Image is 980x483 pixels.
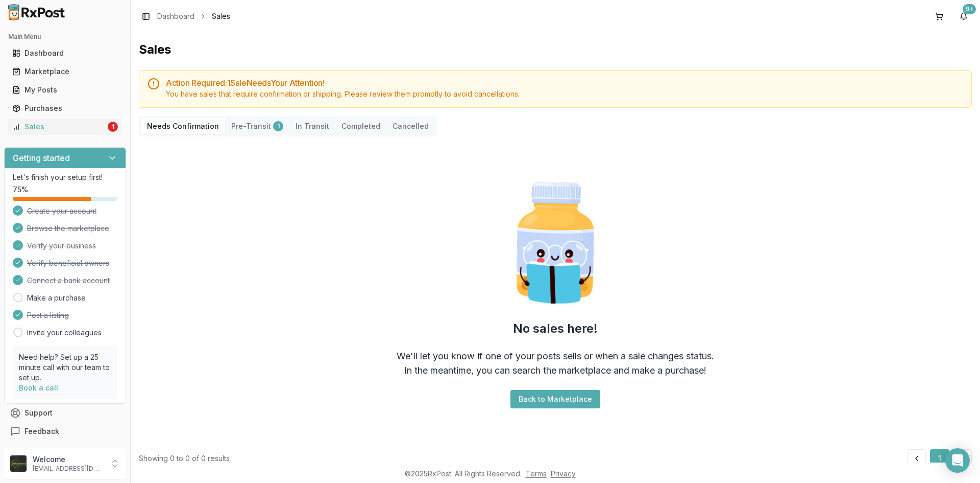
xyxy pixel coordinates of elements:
[166,79,963,87] h5: Action Required: 1 Sale Need s Your Attention!
[33,454,104,465] p: Welcome
[27,328,102,338] a: Invite your colleagues
[4,119,126,135] button: Sales1
[27,275,110,286] span: Connect a bank account
[139,453,230,464] div: Showing 0 to 0 of 0 results
[27,206,96,216] span: Create your account
[19,352,111,383] p: Need help? Set up a 25 minute call with our team to set up.
[12,85,118,95] div: My Posts
[12,48,118,58] div: Dashboard
[8,62,122,81] a: Marketplace
[13,172,117,182] p: Let's finish your setup first!
[108,122,118,132] div: 1
[166,89,963,99] div: You have sales that require confirmation or shipping. Please review them promptly to avoid cancel...
[13,152,70,164] h3: Getting started
[526,469,547,478] a: Terms
[4,422,126,441] button: Feedback
[513,320,598,337] h2: No sales here!
[13,185,28,195] span: 75 %
[963,4,976,14] div: 9+
[4,63,126,80] button: Marketplace
[12,103,118,113] div: Purchases
[8,81,122,99] a: My Posts
[335,118,386,134] button: Completed
[4,82,126,98] button: My Posts
[955,8,972,25] button: 9+
[490,177,621,308] img: Smart Pill Bottle
[4,45,126,61] button: Dashboard
[10,455,27,472] img: User avatar
[157,11,194,21] a: Dashboard
[289,118,335,134] button: In Transit
[945,448,970,473] div: Open Intercom Messenger
[8,118,122,136] a: Sales1
[19,383,58,392] a: Book a call
[551,469,576,478] a: Privacy
[404,363,706,378] div: In the meantime, you can search the marketplace and make a purchase!
[397,349,714,363] div: We'll let you know if one of your posts sells or when a sale changes status.
[12,66,118,77] div: Marketplace
[24,426,59,436] span: Feedback
[386,118,435,134] button: Cancelled
[12,122,106,132] div: Sales
[212,11,230,21] span: Sales
[27,223,109,234] span: Browse the marketplace
[27,293,86,303] a: Make a purchase
[27,258,109,268] span: Verify beneficial owners
[8,44,122,62] a: Dashboard
[510,390,600,408] button: Back to Marketplace
[27,310,69,320] span: Post a listing
[4,404,126,422] button: Support
[930,449,949,468] button: 1
[225,118,289,134] button: Pre-Transit
[273,121,283,131] div: 1
[8,33,122,41] h2: Main Menu
[141,118,225,134] button: Needs Confirmation
[33,465,104,473] p: [EMAIL_ADDRESS][DOMAIN_NAME]
[8,99,122,118] a: Purchases
[4,4,69,20] img: RxPost Logo
[157,11,230,21] nav: breadcrumb
[139,41,972,58] h1: Sales
[27,241,96,251] span: Verify your business
[4,100,126,117] button: Purchases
